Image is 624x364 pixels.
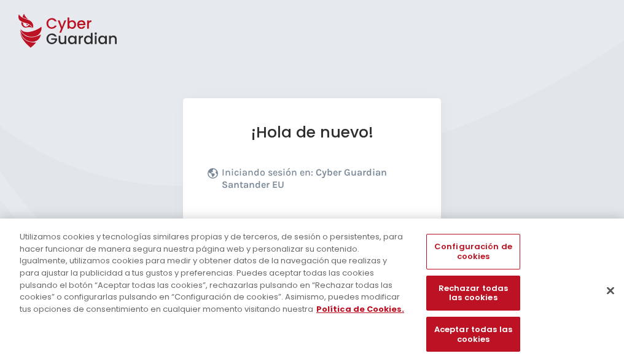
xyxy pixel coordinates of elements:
[222,166,387,190] b: Cyber Guardian Santander EU
[426,234,520,269] button: Configuración de cookies
[208,123,416,142] h1: ¡Hola de nuevo!
[426,317,520,352] button: Aceptar todas las cookies
[222,166,413,197] p: Iniciando sesión en:
[316,303,404,314] a: Más información sobre su privacidad, se abre en una nueva pestaña
[597,277,624,304] button: Cerrar
[426,276,520,311] button: Rechazar todas las cookies
[20,231,408,315] div: Utilizamos cookies y tecnologías similares propias y de terceros, de sesión o persistentes, para ...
